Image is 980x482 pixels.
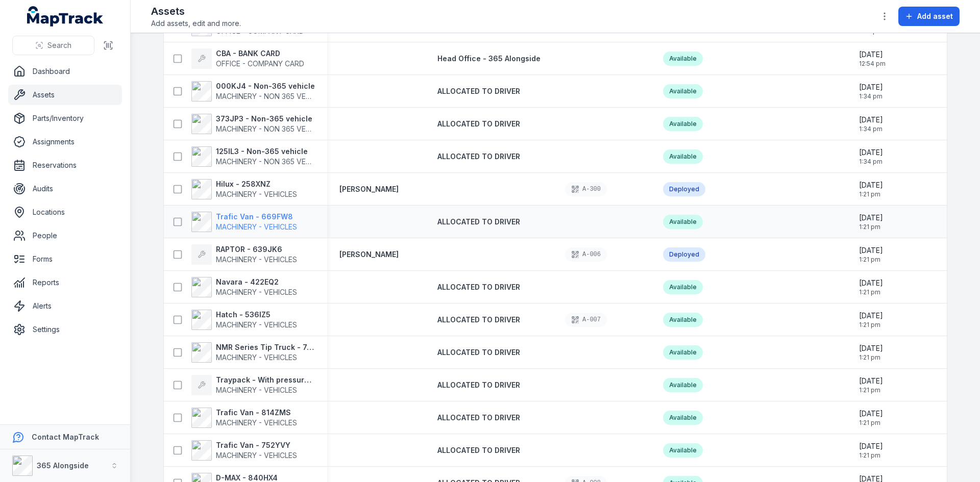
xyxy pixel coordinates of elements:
strong: 365 Alongside [37,461,89,470]
div: Available [663,215,703,229]
a: 000KJ4 - Non-365 vehicleMACHINERY - NON 365 VEHICLES [191,81,315,102]
span: ALLOCATED TO DRIVER [437,380,520,389]
span: [DATE] [859,409,883,419]
div: Available [663,378,703,392]
h2: Assets [151,4,241,18]
div: Available [663,280,703,294]
a: ALLOCATED TO DRIVER [437,86,520,96]
strong: 125IL3 - Non-365 vehicle [216,146,315,157]
strong: Trafic Van - 752YVY [216,440,297,450]
div: Available [663,84,703,98]
span: 1:34 pm [859,125,883,133]
strong: 000KJ4 - Non-365 vehicle [216,81,315,91]
strong: Hilux - 258XNZ [216,179,297,189]
a: Parts/Inventory [8,108,122,129]
span: MACHINERY - VEHICLES [216,353,297,362]
span: Add asset [917,11,953,21]
a: People [8,225,122,246]
span: 1:21 pm [859,419,883,427]
a: Settings [8,319,122,340]
span: MACHINERY - VEHICLES [216,418,297,427]
a: Head Office - 365 Alongside [437,54,541,64]
span: ALLOCATED TO DRIVER [437,413,520,422]
time: 04/09/2025, 1:21:33 pm [859,376,883,394]
div: Available [663,117,703,131]
strong: [PERSON_NAME] [339,249,399,260]
span: Head Office - 365 Alongside [437,54,541,63]
a: ALLOCATED TO DRIVER [437,347,520,358]
span: [DATE] [859,82,883,92]
div: Deployed [663,247,705,262]
span: 1:21 pm [859,353,883,362]
span: [DATE] [859,49,886,60]
strong: Trafic Van - 669FW8 [216,212,297,222]
span: [DATE] [859,245,883,256]
button: Search [12,36,94,55]
strong: CBA - BANK CARD [216,48,304,59]
span: 1:21 pm [859,256,883,264]
time: 04/09/2025, 1:21:33 pm [859,343,883,362]
a: ALLOCATED TO DRIVER [437,380,520,390]
time: 04/09/2025, 1:34:31 pm [859,115,883,133]
time: 04/09/2025, 1:21:33 pm [859,278,883,296]
a: Reports [8,272,122,293]
div: Available [663,345,703,360]
time: 04/09/2025, 1:34:31 pm [859,147,883,166]
time: 04/09/2025, 1:34:31 pm [859,82,883,100]
div: Available [663,411,703,425]
span: 1:21 pm [859,223,883,231]
a: Alerts [8,296,122,316]
span: MACHINERY - VEHICLES [216,288,297,296]
a: Trafic Van - 752YVYMACHINERY - VEHICLES [191,440,297,461]
span: OFFICE - COMPANY CARD [216,59,304,68]
a: 125IL3 - Non-365 vehicleMACHINERY - NON 365 VEHICLES [191,146,315,167]
a: ALLOCATED TO DRIVER [437,445,520,455]
strong: NMR Series Tip Truck - 745ZYQ [216,342,315,352]
a: CBA - BANK CARDOFFICE - COMPANY CARD [191,48,304,69]
span: [DATE] [859,343,883,353]
span: 1:21 pm [859,386,883,394]
a: ALLOCATED TO DRIVER [437,151,520,162]
span: Search [47,40,71,50]
strong: Navara - 422EQ2 [216,277,297,287]
span: ALLOCATED TO DRIVER [437,217,520,226]
strong: Contact MapTrack [32,433,99,441]
span: MACHINERY - VEHICLES [216,386,297,394]
span: MACHINERY - NON 365 VEHICLES [216,124,330,133]
a: MapTrack [27,6,104,27]
span: [DATE] [859,311,883,321]
span: 1:34 pm [859,92,883,100]
span: 1:34 pm [859,158,883,166]
a: [PERSON_NAME] [339,184,399,194]
span: MACHINERY - VEHICLES [216,320,297,329]
span: Add assets, edit and more. [151,18,241,29]
span: 1:21 pm [859,288,883,296]
div: A-007 [565,313,607,327]
a: Trafic Van - 669FW8MACHINERY - VEHICLES [191,212,297,232]
div: Available [663,313,703,327]
time: 04/09/2025, 1:21:33 pm [859,180,883,198]
a: Assignments [8,132,122,152]
span: ALLOCATED TO DRIVER [437,119,520,128]
button: Add asset [898,7,960,26]
a: ALLOCATED TO DRIVER [437,315,520,325]
div: Available [663,443,703,458]
a: Hilux - 258XNZMACHINERY - VEHICLES [191,179,297,199]
a: Forms [8,249,122,269]
span: ALLOCATED TO DRIVER [437,283,520,291]
time: 04/09/2025, 1:21:33 pm [859,311,883,329]
time: 08/09/2025, 12:54:45 pm [859,49,886,68]
span: ALLOCATED TO DRIVER [437,348,520,357]
a: Reservations [8,155,122,175]
a: Hatch - 536IZ5MACHINERY - VEHICLES [191,310,297,330]
span: MACHINERY - NON 365 VEHICLES [216,157,330,166]
strong: RAPTOR - 639JK6 [216,244,297,255]
div: Deployed [663,182,705,196]
a: Audits [8,179,122,199]
a: 373JP3 - Non-365 vehicleMACHINERY - NON 365 VEHICLES [191,114,315,134]
span: OFFICE - COMPANY CARD [216,27,304,35]
a: Dashboard [8,61,122,82]
time: 04/09/2025, 1:21:33 pm [859,441,883,460]
span: 1:21 pm [859,321,883,329]
a: Assets [8,85,122,105]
